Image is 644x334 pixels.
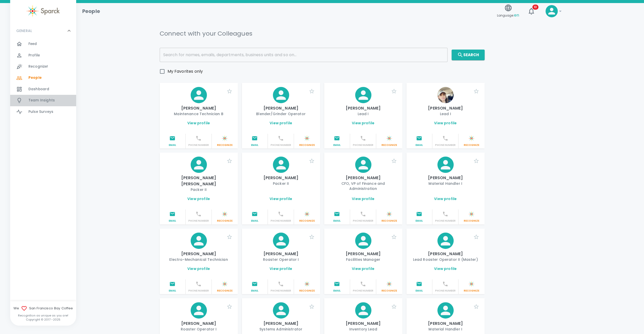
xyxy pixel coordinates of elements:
[326,143,348,147] p: Email
[10,5,76,17] a: Sparck logo
[410,105,481,111] p: [PERSON_NAME]
[164,111,234,116] p: Maintenance Technician B
[296,143,318,147] p: Recognize
[28,53,40,58] span: Profile
[386,135,392,141] img: Sparck logo white
[294,209,320,224] button: Sparck logo whiteRecognize
[160,134,186,148] button: Email
[532,5,538,10] span: 10
[28,98,55,103] span: Team Insights
[460,219,483,223] p: Recognize
[10,317,76,322] p: Copyright © 2017 - 2025
[10,106,76,117] a: Pulse Surveys
[410,321,481,327] p: [PERSON_NAME]
[410,327,481,332] p: Material Handler I
[10,305,76,311] span: We San Francisco Bay Coffee
[296,219,318,223] p: Recognize
[458,134,485,148] button: Sparck logo whiteRecognize
[376,209,402,224] button: Sparck logo whiteRecognize
[187,266,210,271] a: View profile
[410,181,481,186] p: Material Handler I
[270,120,292,126] a: View profile
[10,313,76,317] p: Recognition as unique as you are!
[410,111,481,116] p: Lead I
[10,38,76,50] div: Feed
[460,289,483,293] p: Recognize
[212,279,238,294] button: Sparck logo whiteRecognize
[458,279,485,294] button: Sparck logo whiteRecognize
[242,279,268,294] button: Email
[434,196,457,201] a: View profile
[246,105,316,111] p: [PERSON_NAME]
[164,327,234,332] p: Roaster Operator I
[214,289,236,293] p: Recognize
[164,175,234,187] p: [PERSON_NAME] [PERSON_NAME]
[242,134,268,148] button: Email
[495,2,521,20] button: Language:en
[352,120,374,126] a: View profile
[162,289,184,293] p: Email
[406,209,433,224] button: Email
[244,143,266,147] p: Email
[164,251,234,257] p: [PERSON_NAME]
[246,111,316,116] p: Blender/Grinder Operator
[324,134,350,148] button: Email
[452,50,485,60] button: Search
[164,257,234,262] p: Electro-Mechanical Technician
[82,7,100,15] h1: People
[328,327,398,332] p: Inventory Lead
[296,289,318,293] p: Recognize
[187,120,210,126] a: View profile
[525,5,537,17] button: 10
[162,219,184,223] p: Email
[27,5,60,17] img: Sparck logo
[214,143,236,147] p: Recognize
[246,181,316,186] p: Packer II
[246,327,316,332] p: Systems Administrator
[328,175,398,181] p: [PERSON_NAME]
[468,281,474,287] img: Sparck logo white
[514,12,519,18] span: en
[304,135,310,141] img: Sparck logo white
[460,143,483,147] p: Recognize
[378,143,400,147] p: Recognize
[304,281,310,287] img: Sparck logo white
[410,251,481,257] p: [PERSON_NAME]
[162,143,184,147] p: Email
[406,134,433,148] button: Email
[408,289,430,293] p: Email
[468,211,474,217] img: Sparck logo white
[10,84,76,95] div: Dashboard
[270,196,292,201] a: View profile
[222,211,228,217] img: Sparck logo white
[386,211,392,217] img: Sparck logo white
[328,257,398,262] p: Facilities Manager
[160,279,186,294] button: Email
[326,289,348,293] p: Email
[326,219,348,223] p: Email
[304,211,310,217] img: Sparck logo white
[28,87,49,92] span: Dashboard
[164,321,234,327] p: [PERSON_NAME]
[10,95,76,106] a: Team Insights
[386,281,392,287] img: Sparck logo white
[214,219,236,223] p: Recognize
[328,111,398,116] p: Lead I
[328,105,398,111] p: [PERSON_NAME]
[458,209,485,224] button: Sparck logo whiteRecognize
[10,50,76,61] div: Profile
[168,68,203,74] span: My Favorites only
[352,196,374,201] a: View profile
[212,134,238,148] button: Sparck logo whiteRecognize
[246,251,316,257] p: [PERSON_NAME]
[10,61,76,72] a: Recognize!
[212,209,238,224] button: Sparck logo whiteRecognize
[376,279,402,294] button: Sparck logo whiteRecognize
[244,219,266,223] p: Email
[164,187,234,192] p: Packer II
[10,72,76,83] div: People
[10,38,76,119] div: GENERAL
